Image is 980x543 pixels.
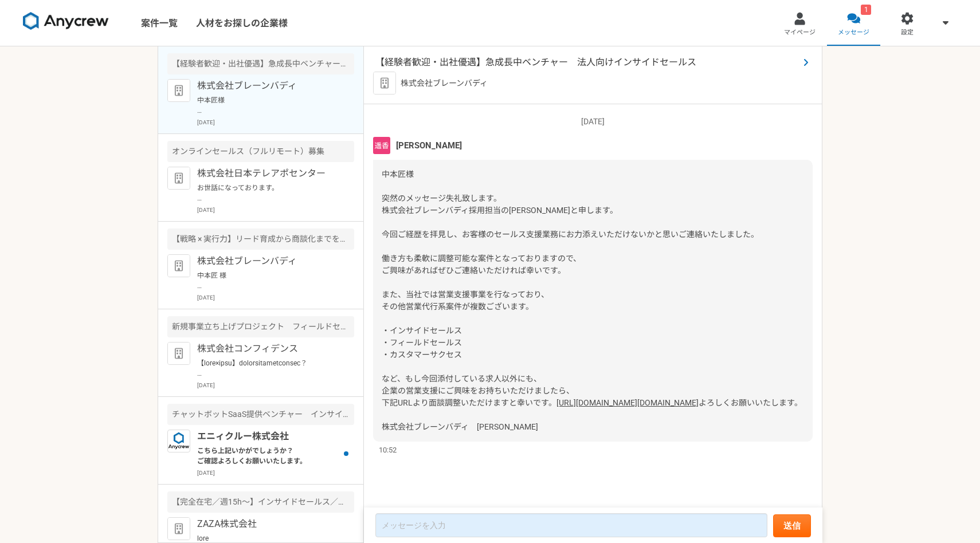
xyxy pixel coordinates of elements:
[167,342,190,365] img: default_org_logo-42cde973f59100197ec2c8e796e4974ac8490bb5b08a0eb061ff975e4574aa76.png
[382,170,767,407] span: 中本匠様 突然のメッセージ失礼致します。 株式会社ブレーンバディ採用担当の[PERSON_NAME]と申します。 今回ご経歴を拝見し、お客様のセールス支援業務にお力添えいただけないかと思いご連絡...
[197,517,339,531] p: ZAZA株式会社
[197,430,339,443] p: エニィクルー株式会社
[197,254,339,268] p: 株式会社ブレーンバディ
[197,167,339,180] p: 株式会社日本テレアポセンター
[197,358,339,379] p: 【lore×ipsu】dolorsitametconsec？ adipiscingelitseddoeius。 tempor、incididuntutlaboreetdo、magnaaliqua...
[197,183,339,203] p: お世話になっております。 プロフィール拝見してとても魅力的なご経歴で、 ぜひ一度、弊社面談をお願いできないでしょうか？ [URL][DOMAIN_NAME][DOMAIN_NAME] 当社ですが...
[167,229,354,250] div: 【戦略 × 実行力】リード育成から商談化までを一気通貫で担うIS
[197,342,339,356] p: 株式会社コンフィデンス
[197,206,354,214] p: [DATE]
[167,167,190,190] img: default_org_logo-42cde973f59100197ec2c8e796e4974ac8490bb5b08a0eb061ff975e4574aa76.png
[197,118,354,127] p: [DATE]
[838,28,869,37] span: メッセージ
[861,5,871,15] div: 1
[167,517,190,540] img: default_org_logo-42cde973f59100197ec2c8e796e4974ac8490bb5b08a0eb061ff975e4574aa76.png
[373,72,396,95] img: default_org_logo-42cde973f59100197ec2c8e796e4974ac8490bb5b08a0eb061ff975e4574aa76.png
[167,491,354,513] div: 【完全在宅／週15h〜】インサイドセールス／業界トップクラスのBtoBサービス
[375,56,799,69] span: 【経験者歓迎・出社優遇】急成長中ベンチャー 法人向けインサイドセールス
[197,446,339,466] p: こちら上記いかがでしょうか？ ご確認よろしくお願いいたします。
[23,12,109,30] img: 8DqYSo04kwAAAAASUVORK5CYII=
[373,116,813,128] p: [DATE]
[556,398,699,407] a: [URL][DOMAIN_NAME][DOMAIN_NAME]
[401,77,488,89] p: 株式会社ブレーンバディ
[197,293,354,302] p: [DATE]
[773,514,811,537] button: 送信
[167,53,354,74] div: 【経験者歓迎・出社優遇】急成長中ベンチャー 法人向けインサイドセールス
[167,141,354,162] div: オンラインセールス（フルリモート）募集
[167,254,190,277] img: default_org_logo-42cde973f59100197ec2c8e796e4974ac8490bb5b08a0eb061ff975e4574aa76.png
[373,137,390,154] img: unnamed.png
[197,79,339,93] p: 株式会社ブレーンバディ
[167,79,190,102] img: default_org_logo-42cde973f59100197ec2c8e796e4974ac8490bb5b08a0eb061ff975e4574aa76.png
[396,139,462,152] span: [PERSON_NAME]
[197,95,339,116] p: 中本匠様 突然のメッセージ失礼致します。 株式会社ブレーンバディ採用担当の[PERSON_NAME]と申します。 今回ご経歴を拝見し、お客様のセールス支援業務にお力添えいただけないかと思いご連絡...
[167,404,354,425] div: チャットボットSaaS提供ベンチャー インサイドセールス
[197,469,354,477] p: [DATE]
[167,316,354,337] div: 新規事業立ち上げプロジェクト フィールドセールス
[901,28,914,37] span: 設定
[379,444,397,455] span: 10:52
[197,381,354,389] p: [DATE]
[167,430,190,453] img: logo_text_blue_01.png
[784,28,816,37] span: マイページ
[382,398,808,431] span: よろしくお願いいたします。 株式会社ブレーンバディ [PERSON_NAME]
[197,270,339,291] p: 中本匠 様 突然のメッセージ失礼致します。 株式会社ブレーンバディ採用担当の[PERSON_NAME]と申します。 今回ご経歴を拝見し、お客様のセールス支援業務にお力添えいただけないかと思いご連...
